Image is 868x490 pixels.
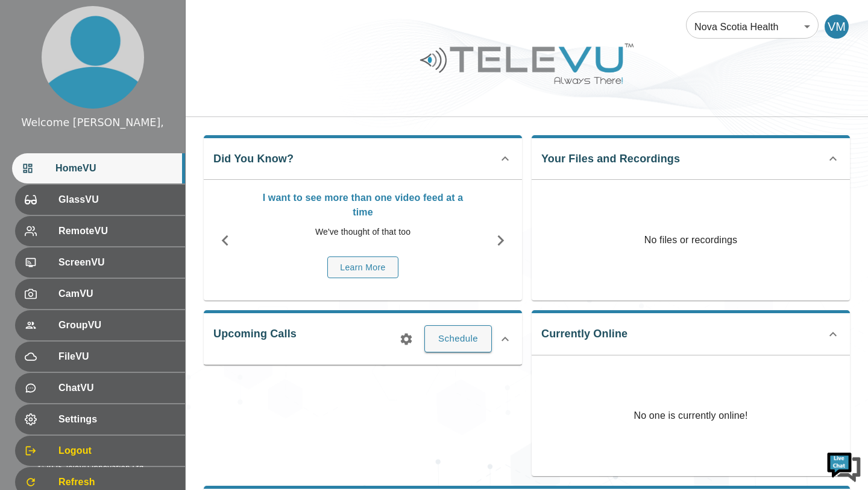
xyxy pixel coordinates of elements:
[58,412,175,427] span: Settings
[58,318,175,332] span: GroupVU
[15,373,185,403] div: ChatVU
[58,349,175,364] span: FileVU
[15,216,185,246] div: RemoteVU
[825,14,849,39] div: VM
[58,475,175,489] span: Refresh
[42,6,144,109] img: profile.png
[15,279,185,309] div: CamVU
[686,10,819,43] div: Nova Scotia Health
[15,310,185,340] div: GroupVU
[424,325,492,352] button: Schedule
[532,180,850,301] p: No files or recordings
[58,287,175,301] span: CamVU
[6,329,230,372] textarea: Type your message and hit 'Enter'
[58,255,175,270] span: ScreenVU
[12,153,185,183] div: HomeVU
[58,444,175,458] span: Logout
[15,185,185,215] div: GlassVU
[327,256,398,279] button: Learn More
[198,6,227,35] div: Minimize live chat window
[15,342,185,372] div: FileVU
[70,152,166,274] span: We're online!
[58,224,175,238] span: RemoteVU
[15,404,185,434] div: Settings
[634,355,747,476] p: No one is currently online!
[15,436,185,466] div: Logout
[55,161,175,176] span: HomeVU
[20,56,51,86] img: d_736959983_company_1615157101543_736959983
[253,191,473,220] p: I want to see more than one video feed at a time
[253,226,473,238] p: We've thought of that too
[15,247,185,278] div: ScreenVU
[63,63,203,79] div: Chat with us now
[418,39,635,89] img: Logo
[58,192,175,207] span: GlassVU
[826,448,862,484] img: Chat Widget
[58,381,175,395] span: ChatVU
[21,115,164,130] div: Welcome [PERSON_NAME],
